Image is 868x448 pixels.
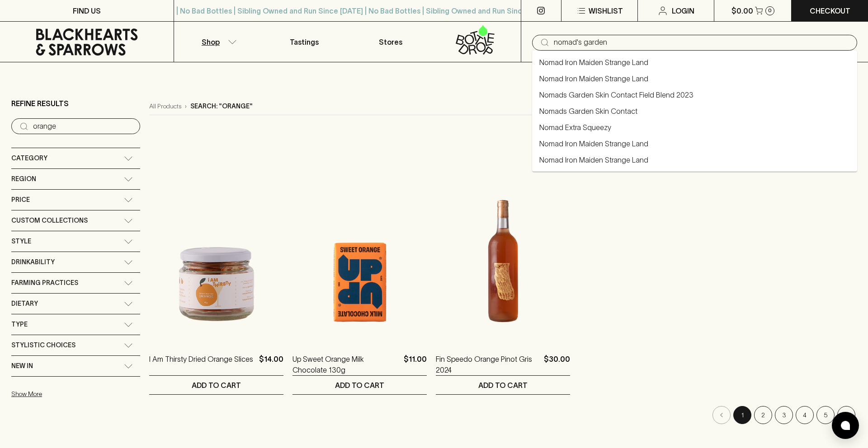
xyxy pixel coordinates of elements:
p: Search: "orange" [190,102,253,111]
a: Nomad Iron Maiden Strange Land [539,154,648,165]
p: Login [672,5,694,16]
a: Stores [348,22,434,62]
button: ADD TO CART [436,376,570,394]
a: Nomad Iron Maiden Strange Land [539,138,648,149]
span: Farming Practices [11,277,78,289]
a: Up Sweet Orange Milk Chocolate 130g [292,354,400,375]
p: ADD TO CART [478,380,528,391]
button: Go to page 2 [754,406,772,424]
a: Nomad Extra Squeezy [539,122,611,133]
span: Drinkability [11,257,55,268]
span: Type [11,319,28,330]
p: FIND US [73,5,101,16]
p: $11.00 [404,354,427,375]
p: 0 [768,8,772,13]
p: Stores [379,37,402,47]
a: All Products [149,102,181,111]
div: Stylistic Choices [11,335,140,355]
p: $14.00 [259,354,283,375]
div: New In [11,356,140,376]
div: Dietary [11,294,140,314]
div: Drinkability [11,252,140,272]
a: Fin Speedo Orange Pinot Gris 2024 [436,354,540,375]
a: Nomads Garden Skin Contact [539,106,637,117]
p: ADD TO CART [335,380,384,391]
span: Region [11,173,36,185]
input: Try "Pinot noir" [554,35,850,50]
a: Tastings [261,22,348,62]
p: Wishlist [589,5,623,16]
span: Dietary [11,298,38,309]
button: Go to page 4 [796,406,814,424]
p: Checkout [810,5,850,16]
p: Shop [202,37,220,47]
div: Custom Collections [11,210,140,231]
span: Category [11,153,47,164]
span: Price [11,194,30,205]
img: Up Sweet Orange Milk Chocolate 130g [292,182,427,340]
button: Go to next page [837,406,855,424]
button: page 1 [733,406,751,424]
button: ADD TO CART [292,376,427,394]
p: $0.00 [731,5,753,16]
img: I Am Thirsty Dried Orange Slices [149,182,283,340]
button: Shop [174,22,261,62]
p: Tastings [290,37,319,47]
button: Go to page 3 [775,406,793,424]
p: Refine Results [11,98,69,109]
span: Style [11,236,31,247]
div: Style [11,231,140,252]
img: Fin Speedo Orange Pinot Gris 2024 [436,182,570,340]
p: $30.00 [544,354,570,375]
a: Nomad Iron Maiden Strange Land [539,73,648,84]
nav: pagination navigation [149,406,857,424]
span: New In [11,360,33,372]
div: Category [11,148,140,168]
button: Show More [11,385,130,403]
a: Nomads Garden Skin Contact Field Blend 2023 [539,89,693,100]
span: Stylistic Choices [11,340,75,351]
span: Custom Collections [11,215,88,226]
a: Nomad Iron Maiden Strange Land [539,57,648,68]
div: Region [11,169,140,189]
div: Farming Practices [11,273,140,293]
p: ADD TO CART [192,380,241,391]
input: Try “Pinot noir” [33,119,133,134]
div: Price [11,190,140,210]
a: I Am Thirsty Dried Orange Slices [149,354,253,375]
img: bubble-icon [841,421,850,430]
button: Go to page 5 [816,406,835,424]
div: Type [11,314,140,335]
button: ADD TO CART [149,376,283,394]
p: › [185,102,187,111]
